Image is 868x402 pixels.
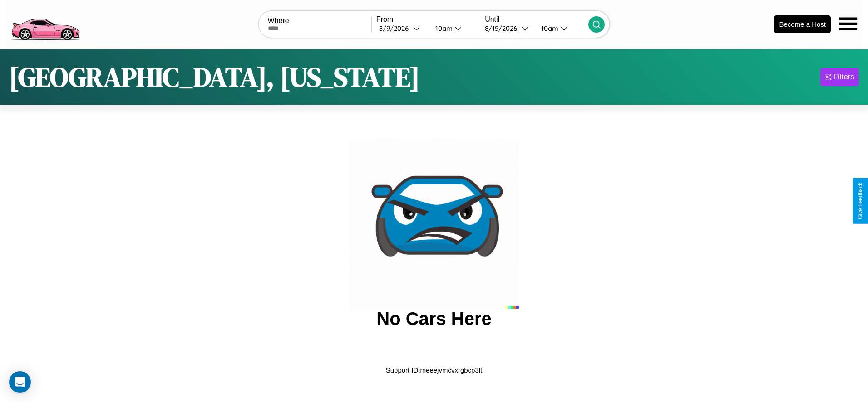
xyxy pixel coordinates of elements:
[376,24,428,33] button: 8/9/2026
[9,371,31,393] div: Open Intercom Messenger
[376,309,491,329] h2: No Cars Here
[9,58,420,96] h1: [GEOGRAPHIC_DATA], [US_STATE]
[537,24,561,33] div: 10am
[386,364,483,376] p: Support ID: meeejvmcvxrgbcp3lt
[485,24,522,33] div: 8 / 15 / 2026
[428,24,480,33] button: 10am
[820,68,859,86] button: Filters
[857,183,863,219] div: Give Feedback
[349,139,519,309] img: car
[534,24,588,33] button: 10am
[376,15,480,24] label: From
[833,73,854,82] div: Filters
[774,15,831,33] button: Become a Host
[431,24,455,33] div: 10am
[7,5,84,43] img: logo
[268,17,371,25] label: Where
[379,24,413,33] div: 8 / 9 / 2026
[485,15,588,24] label: Until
